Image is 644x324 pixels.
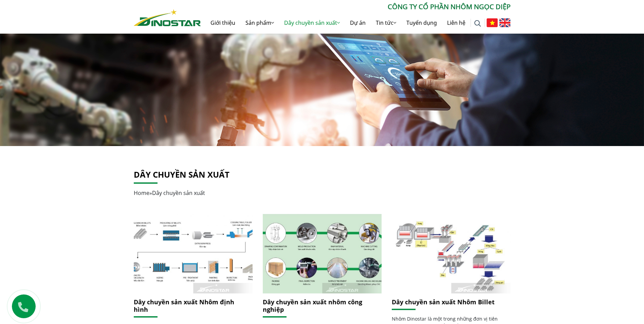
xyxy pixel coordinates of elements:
a: Dây chuyền sản xuất Nhôm Billet [392,298,495,306]
a: Home [134,189,149,197]
div: » [134,189,507,197]
img: Dây chuyền sản xuất Nhôm định hình [133,214,252,294]
img: English [499,18,511,27]
a: Giới thiệu [205,12,240,34]
a: Liên hệ [442,12,471,34]
a: Dây chuyền sản xuất nhôm công nghiệp [263,214,382,294]
a: Sản phẩm [240,12,279,34]
a: Tin tức [371,12,401,34]
img: Dây chuyền sản xuất nhôm công nghiệp [262,214,381,294]
a: Tuyển dụng [401,12,442,34]
img: Nhôm Dinostar [134,9,201,26]
a: Dây chuyền sản xuất [134,169,229,180]
img: search [474,20,481,27]
img: Dây chuyền sản xuất Nhôm Billet [391,214,510,294]
span: Dây chuyền sản xuất [152,189,205,197]
a: Dự án [345,12,371,34]
a: Dây chuyền sản xuất [279,12,345,34]
a: Dây chuyền sản xuất Nhôm định hình [134,214,253,294]
a: Dây chuyền sản xuất Nhôm Billet [392,214,511,294]
p: CÔNG TY CỔ PHẦN NHÔM NGỌC DIỆP [201,2,511,12]
a: Dây chuyền sản xuất nhôm công nghiệp [263,298,362,313]
a: Dây chuyền sản xuất Nhôm định hình [134,298,234,313]
img: Tiếng Việt [486,18,498,27]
